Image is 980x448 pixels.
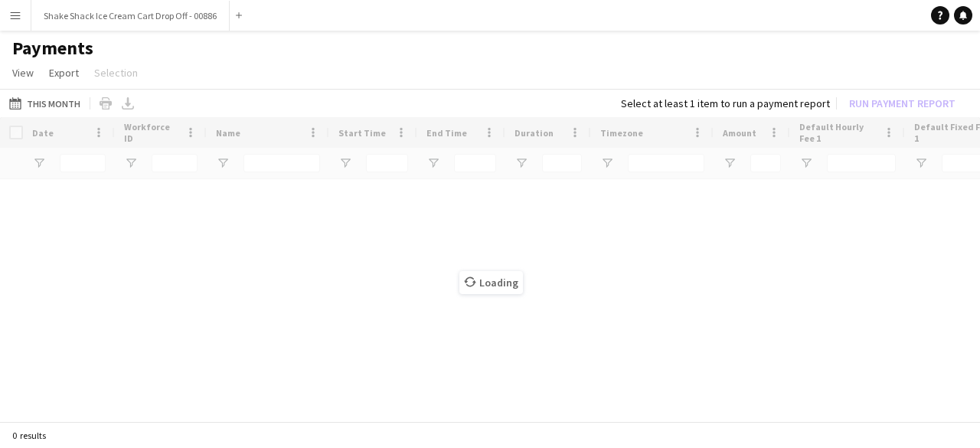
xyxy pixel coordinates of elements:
button: This Month [6,94,83,113]
div: Select at least 1 item to run a payment report [621,96,830,110]
a: Export [43,63,85,83]
button: Shake Shack Ice Cream Cart Drop Off - 00886 [31,1,230,31]
span: Export [49,66,79,80]
span: View [12,66,34,80]
span: Loading [459,271,523,294]
a: View [6,63,40,83]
